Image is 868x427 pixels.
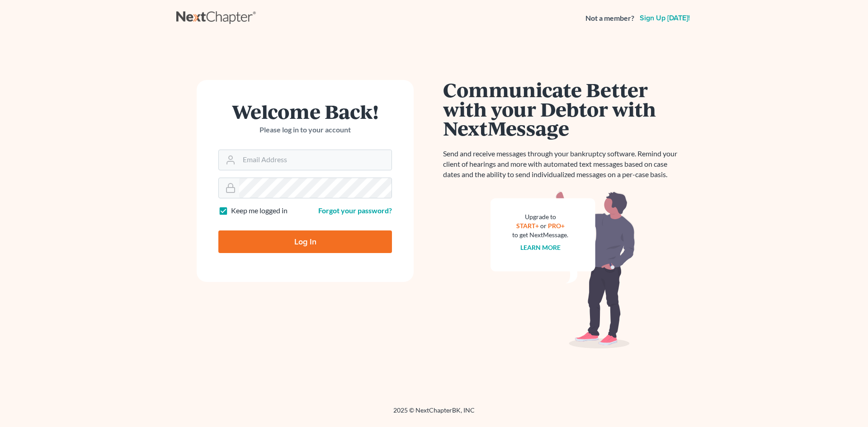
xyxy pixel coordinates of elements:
a: START+ [516,222,539,230]
p: Send and receive messages through your bankruptcy software. Remind your client of hearings and mo... [443,149,683,180]
a: PRO+ [548,222,565,230]
img: nextmessage_bg-59042aed3d76b12b5cd301f8e5b87938c9018125f34e5fa2b7a6b67550977c72.svg [491,191,635,349]
span: or [540,222,547,230]
div: Upgrade to [512,212,568,221]
h1: Communicate Better with your Debtor with NextMessage [443,80,683,138]
p: Please log in to your account [218,125,392,135]
input: Log In [218,230,392,253]
label: Keep me logged in [231,206,288,216]
input: Email Address [239,150,392,170]
a: Sign up [DATE]! [638,14,692,22]
a: Learn more [520,244,561,251]
strong: Not a member? [585,13,634,23]
a: Forgot your password? [318,206,392,215]
div: to get NextMessage. [512,230,568,239]
div: 2025 © NextChapterBK, INC [176,406,692,422]
h1: Welcome Back! [218,102,392,121]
